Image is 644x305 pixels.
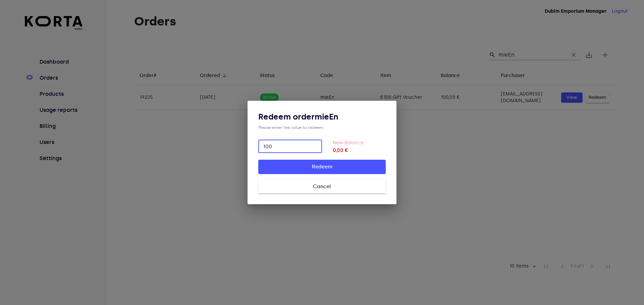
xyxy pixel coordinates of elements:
button: Redeem [258,160,386,174]
h3: Redeem order mieEn [258,111,386,122]
button: Cancel [258,179,386,194]
div: Please enter the value to redeem: [258,125,386,130]
strong: 0,00 € [333,146,386,154]
label: New Balance [333,140,364,146]
span: Cancel [269,182,375,191]
span: Redeem [269,162,375,171]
